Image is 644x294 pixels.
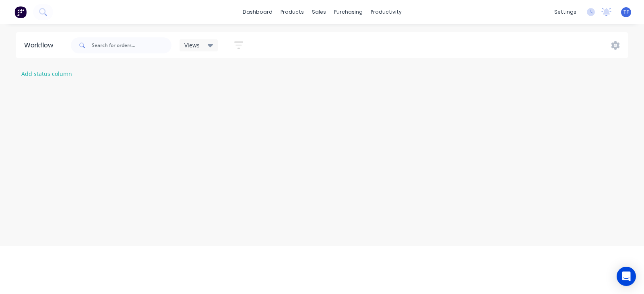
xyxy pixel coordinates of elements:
span: Views [184,41,200,49]
div: settings [550,6,580,18]
div: Workflow [24,41,57,50]
div: Open Intercom Messenger [617,267,636,286]
div: purchasing [330,6,367,18]
span: TF [623,8,629,16]
div: productivity [367,6,406,18]
input: Search for orders... [92,37,171,53]
button: Add status column [17,68,76,79]
div: sales [308,6,330,18]
div: products [277,6,308,18]
a: dashboard [239,6,277,18]
img: Factory [14,6,27,18]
